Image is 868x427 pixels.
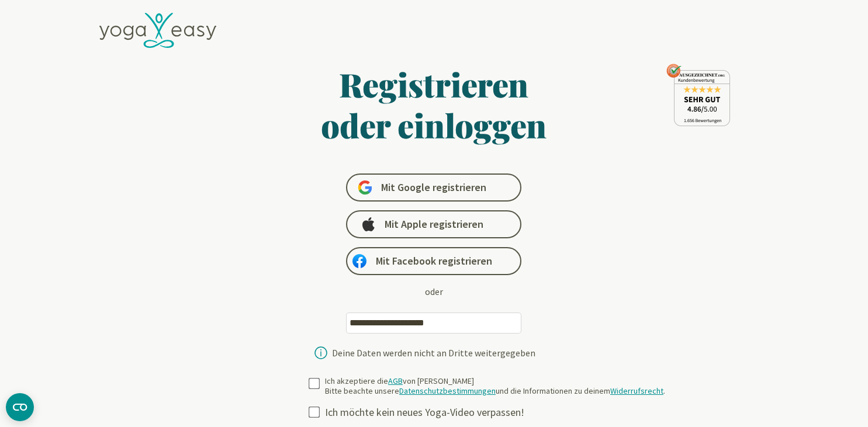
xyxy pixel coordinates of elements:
[399,386,496,396] a: Datenschutzbestimmungen
[208,64,660,145] h1: Registrieren oder einloggen
[346,247,521,275] a: Mit Facebook registrieren
[6,393,34,421] button: CMP-Widget öffnen
[381,180,486,195] span: Mit Google registrieren
[346,210,521,238] a: Mit Apple registrieren
[376,254,492,268] span: Mit Facebook registrieren
[325,376,665,397] div: Ich akzeptiere die von [PERSON_NAME] Bitte beachte unsere und die Informationen zu deinem .
[346,173,521,202] a: Mit Google registrieren
[425,284,443,298] div: oder
[385,217,483,231] span: Mit Apple registrieren
[325,406,675,419] div: Ich möchte kein neues Yoga-Video verpassen!
[610,386,663,396] a: Widerrufsrecht
[666,64,730,126] img: ausgezeichnet_seal.png
[388,376,403,386] a: AGB
[332,348,535,357] div: Deine Daten werden nicht an Dritte weitergegeben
